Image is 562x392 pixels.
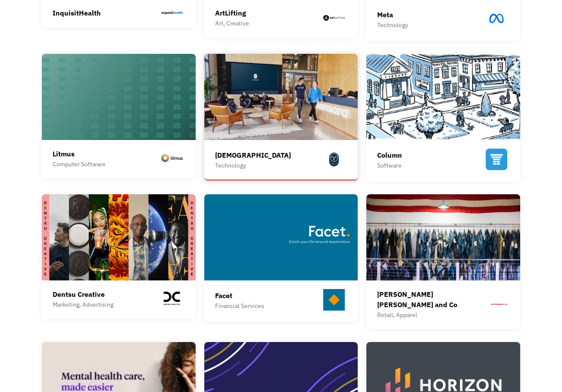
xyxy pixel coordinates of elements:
[53,299,113,310] div: Marketing, Advertising
[53,8,101,18] div: InquisitHealth
[366,194,520,329] a: [PERSON_NAME] [PERSON_NAME] and CoRetail, Apparel
[53,159,106,169] div: Computer Software
[377,160,402,171] div: Software
[215,150,291,160] div: [DEMOGRAPHIC_DATA]
[42,194,196,319] a: Dentsu CreativeMarketing, Advertising
[53,289,113,299] div: Dentsu Creative
[366,54,520,181] a: ColumnSoftware
[53,149,106,159] div: Litmus
[42,54,196,178] a: LitmusComputer Software
[377,310,488,320] div: Retail, Apparel
[215,18,249,28] div: Art, Creative
[204,54,358,180] a: [DEMOGRAPHIC_DATA]Technology
[215,8,249,18] div: ArtLifting
[204,194,358,322] a: FacetFinancial Services
[377,20,408,30] div: Technology
[377,289,488,310] div: [PERSON_NAME] [PERSON_NAME] and Co
[215,301,264,311] div: Financial Services
[377,150,402,160] div: Column
[377,9,408,20] div: Meta
[215,290,264,301] div: Facet
[215,160,291,171] div: Technology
